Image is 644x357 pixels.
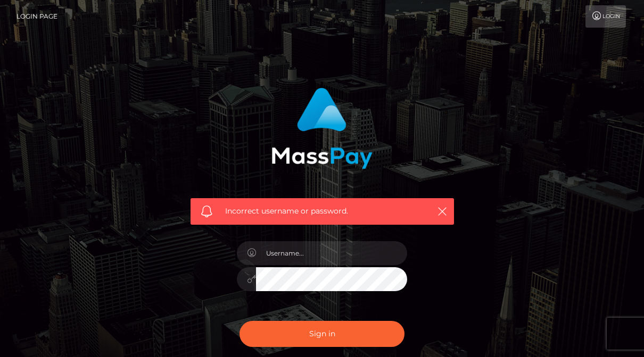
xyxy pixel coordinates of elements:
span: Incorrect username or password. [225,206,419,217]
button: Sign in [240,321,404,347]
a: Login Page [16,5,57,28]
img: MassPay Login [271,88,373,169]
a: Login [585,5,626,28]
input: Username... [256,241,407,265]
